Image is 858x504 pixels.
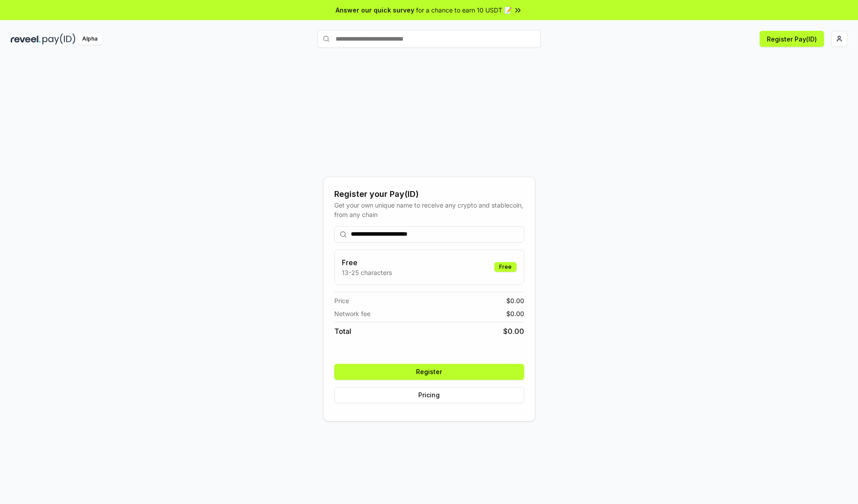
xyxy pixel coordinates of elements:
[42,33,76,45] img: pay_id
[506,296,524,305] span: $ 0.00
[506,309,524,318] span: $ 0.00
[334,200,524,219] div: Get your own unique name to receive any crypto and stablecoin, from any chain
[334,309,370,318] span: Network fee
[11,33,41,45] img: reveel_dark
[342,257,392,268] h3: Free
[334,387,524,403] button: Pricing
[334,188,524,200] div: Register your Pay(ID)
[503,326,524,337] span: $ 0.00
[334,364,524,380] button: Register
[342,268,392,277] p: 13-25 characters
[77,33,102,45] div: Alpha
[416,5,512,15] span: for a chance to earn 10 USDT 📝
[336,5,414,15] span: Answer our quick survey
[760,31,824,47] button: Register Pay(ID)
[334,296,349,305] span: Price
[334,326,351,337] span: Total
[494,262,517,272] div: Free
